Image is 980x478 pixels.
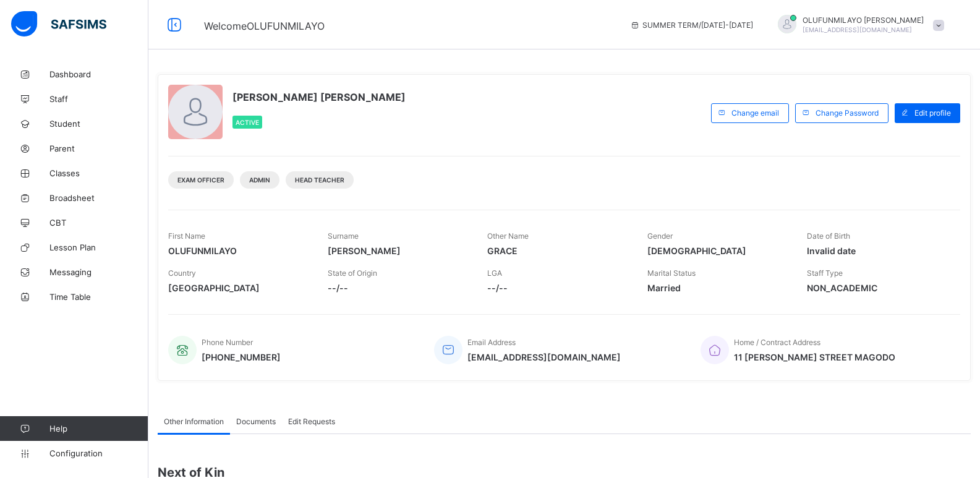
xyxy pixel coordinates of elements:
span: CBT [49,218,148,228]
span: Married [647,283,788,293]
span: Home / Contract Address [734,338,820,347]
span: Change Password [816,108,879,117]
span: Parent [49,143,148,153]
span: 11 [PERSON_NAME] STREET MAGODO [734,352,895,362]
span: [EMAIL_ADDRESS][DOMAIN_NAME] [467,352,621,362]
span: Email Address [467,338,516,347]
div: OLUFUNMILAYOSAMUEL [765,15,950,35]
span: Invalid date [807,245,948,256]
span: State of Origin [328,268,377,278]
span: Dashboard [49,69,148,79]
span: Classes [49,168,148,178]
span: --/-- [328,283,469,293]
span: Country [168,268,196,278]
span: Help [49,424,148,433]
span: LGA [487,268,502,278]
span: Change email [731,108,779,117]
span: Admin [249,176,270,184]
span: Date of Birth [807,231,850,241]
span: Exam Officer [177,176,224,184]
span: Edit profile [914,108,951,117]
span: Lesson Plan [49,242,148,252]
span: [EMAIL_ADDRESS][DOMAIN_NAME] [803,26,912,33]
span: Surname [328,231,359,241]
span: [PERSON_NAME] [PERSON_NAME] [232,91,406,103]
span: Gender [647,231,673,241]
span: Staff Type [807,268,843,278]
span: Documents [236,417,276,426]
span: [PHONE_NUMBER] [202,352,281,362]
span: Active [236,119,259,126]
span: Student [49,119,148,129]
span: Broadsheet [49,193,148,203]
span: GRACE [487,245,628,256]
span: [GEOGRAPHIC_DATA] [168,283,309,293]
span: OLUFUNMILAYO [PERSON_NAME] [803,15,924,25]
span: Phone Number [202,338,253,347]
span: [PERSON_NAME] [328,245,469,256]
span: Head Teacher [295,176,344,184]
span: First Name [168,231,205,241]
span: Staff [49,94,148,104]
span: session/term information [630,20,753,30]
span: Other Information [164,417,224,426]
span: [DEMOGRAPHIC_DATA] [647,245,788,256]
span: Other Name [487,231,529,241]
span: Marital Status [647,268,696,278]
span: Messaging [49,267,148,277]
span: Welcome OLUFUNMILAYO [204,20,325,32]
span: OLUFUNMILAYO [168,245,309,256]
span: Time Table [49,292,148,302]
span: Edit Requests [288,417,335,426]
img: safsims [11,11,106,37]
span: Configuration [49,448,148,458]
span: NON_ACADEMIC [807,283,948,293]
span: --/-- [487,283,628,293]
